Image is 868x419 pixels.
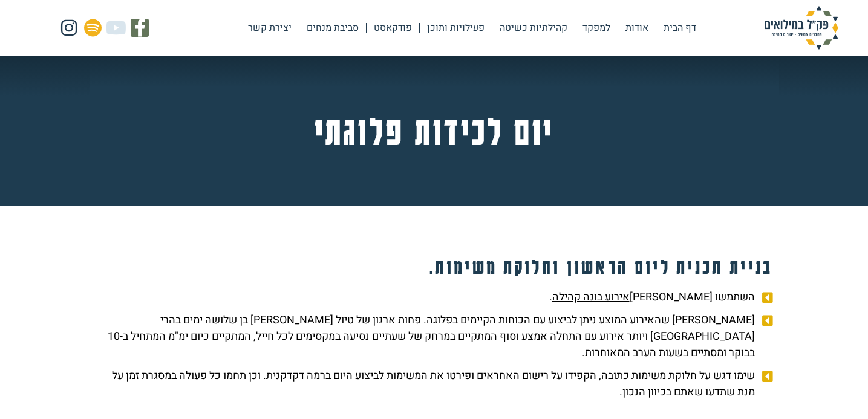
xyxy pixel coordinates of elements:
a: פודקאסט [367,14,419,42]
a: השתמשו [PERSON_NAME]אירוע בונה קהילה. [96,289,773,305]
img: פק"ל [741,6,862,50]
span: שימו דגש על חלוקת משימות כתובה, הקפידו על רישום האחראים ופירטו את המשימות לביצוע היום ברמה דקדקני... [96,368,758,400]
span: [PERSON_NAME] שהאירוע המוצע ניתן לביצוע עם הכוחות הקיימים בפלוגה. פחות ארגון של טיול [PERSON_NAME... [96,312,758,361]
u: אירוע בונה קהילה [552,289,630,305]
a: קהילתיות כשיטה [492,14,575,42]
h4: בניית תכנית ליום הראשון וחלוקת משימות. [96,256,773,277]
nav: Menu [241,14,703,42]
h2: יום לכידות פלוגתי [145,111,724,151]
a: למפקד [575,14,618,42]
a: אודות [618,14,656,42]
a: יצירת קשר [241,14,299,42]
a: דף הבית [656,14,703,42]
a: סביבת מנחים [299,14,366,42]
span: השתמשו [PERSON_NAME] . [549,289,758,305]
a: פעילויות ותוכן [420,14,492,42]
